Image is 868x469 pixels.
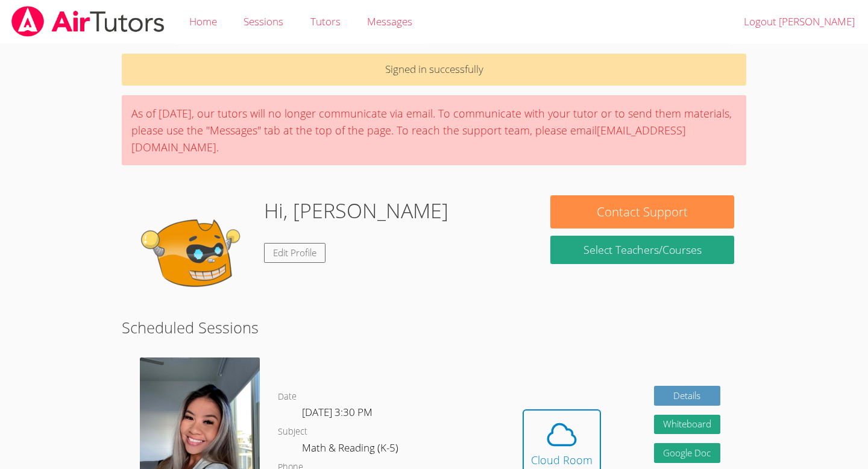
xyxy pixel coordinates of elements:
[122,316,747,339] h2: Scheduled Sessions
[654,415,720,435] button: Whiteboard
[550,236,734,264] a: Select Teachers/Courses
[10,6,166,37] img: airtutors_banner-c4298cdbf04f3fff15de1276eac7730deb9818008684d7c2e4769d2f7ddbe033.png
[531,452,593,468] div: Cloud Room
[302,405,373,419] span: [DATE] 3:30 PM
[122,95,747,165] div: As of [DATE], our tutors will no longer communicate via email. To communicate with your tutor or ...
[550,195,734,228] button: Contact Support
[302,439,401,460] dd: Math & Reading (K-5)
[264,243,325,263] a: Edit Profile
[654,386,720,406] a: Details
[134,195,254,316] img: default.png
[654,443,720,463] a: Google Doc
[278,389,297,404] dt: Date
[264,195,448,226] h1: Hi, [PERSON_NAME]
[278,424,307,439] dt: Subject
[122,54,747,86] p: Signed in successfully
[367,14,412,28] span: Messages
